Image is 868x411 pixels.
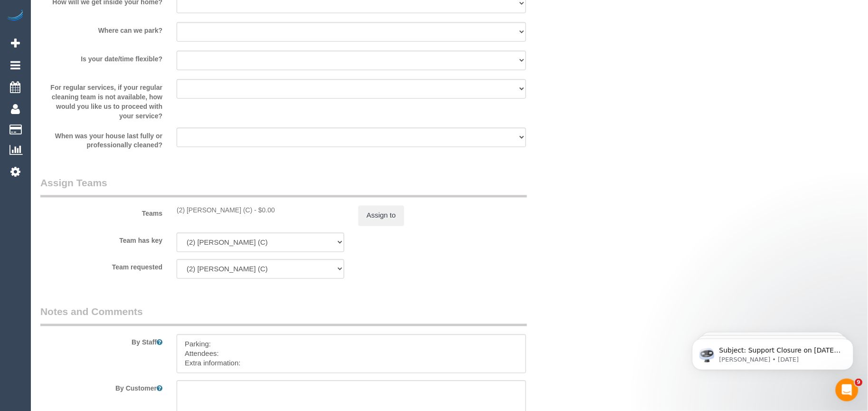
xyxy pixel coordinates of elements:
[177,206,344,215] div: 0 hours x $0.00/hour
[33,79,170,121] label: For regular services, if your regular cleaning team is not available, how would you like us to pr...
[678,319,868,385] iframe: Intercom notifications message
[33,22,170,35] label: Where can we park?
[40,176,527,198] legend: Assign Teams
[33,335,170,347] label: By Staff
[855,379,863,386] span: 9
[33,128,170,150] label: When was your house last fully or professionally cleaned?
[33,51,170,64] label: Is your date/time flexible?
[359,206,404,226] button: Assign to
[40,305,527,326] legend: Notes and Comments
[33,259,170,272] label: Team requested
[836,379,859,401] iframe: Intercom live chat
[33,381,170,393] label: By Customer
[33,233,170,246] label: Team has key
[6,10,25,23] img: Automaid Logo
[33,206,170,219] label: Teams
